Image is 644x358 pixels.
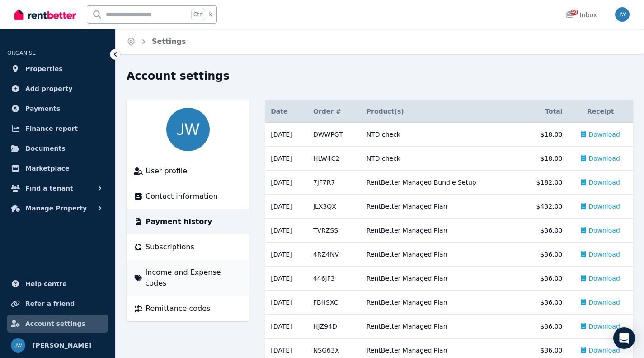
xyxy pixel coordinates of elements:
span: Download [588,202,620,211]
button: Find a tenant [7,179,108,197]
th: Total [519,100,568,123]
div: RentBetter Managed Plan [367,202,514,211]
a: User profile [134,166,242,177]
td: HLW4C2 [308,147,361,171]
span: Manage Property [25,203,87,214]
div: RentBetter Managed Bundle Setup [367,178,514,187]
span: Download [588,178,620,187]
td: $18.00 [519,123,568,147]
span: Download [588,346,620,355]
th: Receipt [568,100,633,123]
a: Subscriptions [134,242,242,253]
a: Finance report [7,119,108,138]
div: Open Intercom Messenger [613,327,635,349]
a: Payments [7,100,108,118]
a: Add property [7,80,108,98]
a: Settings [152,37,186,46]
td: [DATE] [265,315,308,339]
a: Account settings [7,315,108,333]
div: RentBetter Managed Plan [367,346,514,355]
img: RentBetter [14,8,76,21]
td: [DATE] [265,171,308,195]
a: Contact information [134,191,242,202]
a: Remittance codes [134,303,242,314]
div: RentBetter Managed Plan [367,274,514,283]
td: $36.00 [519,243,568,267]
td: JLX3QX [308,195,361,219]
div: RentBetter Managed Plan [367,298,514,307]
a: Income and Expense codes [134,267,242,289]
td: [DATE] [265,123,308,147]
td: 446JF3 [308,267,361,291]
span: Refer a friend [25,298,75,309]
div: RentBetter Managed Plan [367,322,514,331]
td: FBHSXC [308,291,361,315]
a: Documents [7,139,108,158]
h1: Account settings [127,69,230,83]
img: Juliet Whittles [166,108,210,151]
td: [DATE] [265,147,308,171]
span: Income and Expense codes [146,267,242,289]
span: Order # [313,107,341,116]
td: $36.00 [519,267,568,291]
span: Ctrl [191,9,205,20]
div: NTD check [367,154,514,163]
span: k [209,11,212,18]
span: ORGANISE [7,50,36,56]
th: Date [265,100,308,123]
span: Find a tenant [25,183,73,194]
td: [DATE] [265,267,308,291]
a: Properties [7,60,108,78]
div: Inbox [565,10,597,19]
img: Juliet Whittles [11,338,25,353]
td: [DATE] [265,195,308,219]
span: Download [588,130,620,139]
span: Account settings [25,318,85,329]
a: Marketplace [7,159,108,177]
span: Properties [25,63,63,74]
div: RentBetter Managed Plan [367,250,514,259]
td: 4RZ4NV [308,243,361,267]
a: Payment history [134,216,242,227]
span: Help centre [25,278,67,289]
td: [DATE] [265,243,308,267]
span: Remittance codes [146,303,210,314]
a: Help centre [7,275,108,293]
a: Refer a friend [7,295,108,313]
span: Add property [25,83,73,94]
nav: Breadcrumb [116,29,197,54]
span: Payments [25,103,60,114]
td: TVRZSS [308,219,361,243]
span: Download [588,274,620,283]
span: Marketplace [25,163,69,174]
th: Product(s) [361,100,519,123]
img: Juliet Whittles [615,7,630,22]
td: HJZ94D [308,315,361,339]
td: $18.00 [519,147,568,171]
span: Payment history [146,216,212,227]
td: [DATE] [265,219,308,243]
span: Download [588,298,620,307]
td: $36.00 [519,219,568,243]
td: DWWPGT [308,123,361,147]
span: [PERSON_NAME] [33,340,91,351]
span: Download [588,322,620,331]
td: $432.00 [519,195,568,219]
td: 7JF7R7 [308,171,361,195]
span: Finance report [25,123,78,134]
td: $36.00 [519,291,568,315]
span: Contact information [146,191,218,202]
span: Download [588,154,620,163]
span: User profile [146,166,187,177]
div: NTD check [367,130,514,139]
span: Download [588,226,620,235]
span: Subscriptions [146,242,194,253]
div: RentBetter Managed Plan [367,226,514,235]
td: [DATE] [265,291,308,315]
td: $36.00 [519,315,568,339]
span: Documents [25,143,66,154]
td: $182.00 [519,171,568,195]
button: Manage Property [7,199,108,217]
span: Download [588,250,620,259]
span: 40 [571,10,578,15]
